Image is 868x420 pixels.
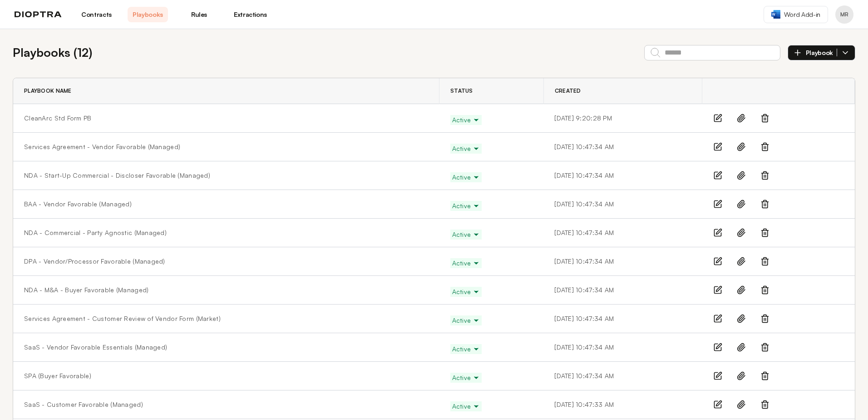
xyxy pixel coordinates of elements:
[24,257,165,266] a: DPA - Vendor/Processor Favorable (Managed)
[452,345,480,354] span: Active
[452,201,480,210] span: Active
[24,114,92,123] a: CleanArc Std Form PB
[555,87,581,95] span: Created
[452,144,480,153] span: Active
[76,7,117,22] a: Contracts
[543,161,702,190] td: [DATE] 10:47:34 AM
[24,371,91,380] a: SPA (Buyer Favorable)
[452,259,480,268] span: Active
[771,10,780,19] img: word
[24,228,167,237] a: NDA - Commercial - Party Agnostic (Managed)
[543,305,702,333] td: [DATE] 10:47:34 AM
[764,6,828,23] a: Word Add-in
[784,10,820,19] span: Word Add-in
[450,344,482,354] button: Active
[450,87,473,95] span: Status
[24,314,221,323] a: Services Agreement - Customer Review of Vendor Form (Market)
[452,402,480,411] span: Active
[24,200,132,209] a: BAA - Vendor Favorable (Managed)
[128,7,168,22] a: Playbooks
[24,285,148,295] a: NDA - M&A - Buyer Favorable (Managed)
[450,401,482,411] button: Active
[543,247,702,276] td: [DATE] 10:47:34 AM
[543,390,702,419] td: [DATE] 10:47:33 AM
[450,115,482,125] button: Active
[788,45,855,60] button: Playbook
[450,201,482,211] button: Active
[452,287,480,296] span: Active
[24,142,180,151] a: Services Agreement - Vendor Favorable (Managed)
[543,219,702,247] td: [DATE] 10:47:34 AM
[13,44,92,61] h2: Playbooks ( 12 )
[24,87,72,95] span: Playbook Name
[452,373,480,382] span: Active
[806,49,837,57] span: Playbook
[543,333,702,362] td: [DATE] 10:47:34 AM
[450,172,482,182] button: Active
[15,11,62,18] img: logo
[452,173,480,182] span: Active
[543,190,702,219] td: [DATE] 10:47:34 AM
[452,230,480,239] span: Active
[543,133,702,161] td: [DATE] 10:47:34 AM
[452,115,480,125] span: Active
[179,7,219,22] a: Rules
[24,171,210,180] a: NDA - Start-Up Commercial - Discloser Favorable (Managed)
[450,287,482,297] button: Active
[543,362,702,390] td: [DATE] 10:47:34 AM
[230,7,271,22] a: Extractions
[452,316,480,325] span: Active
[450,373,482,383] button: Active
[450,258,482,268] button: Active
[450,230,482,240] button: Active
[450,144,482,154] button: Active
[543,276,702,305] td: [DATE] 10:47:34 AM
[450,315,482,325] button: Active
[543,104,702,133] td: [DATE] 9:20:28 PM
[24,400,143,409] a: SaaS - Customer Favorable (Managed)
[835,5,853,24] button: Profile menu
[24,343,167,352] a: SaaS - Vendor Favorable Essentials (Managed)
